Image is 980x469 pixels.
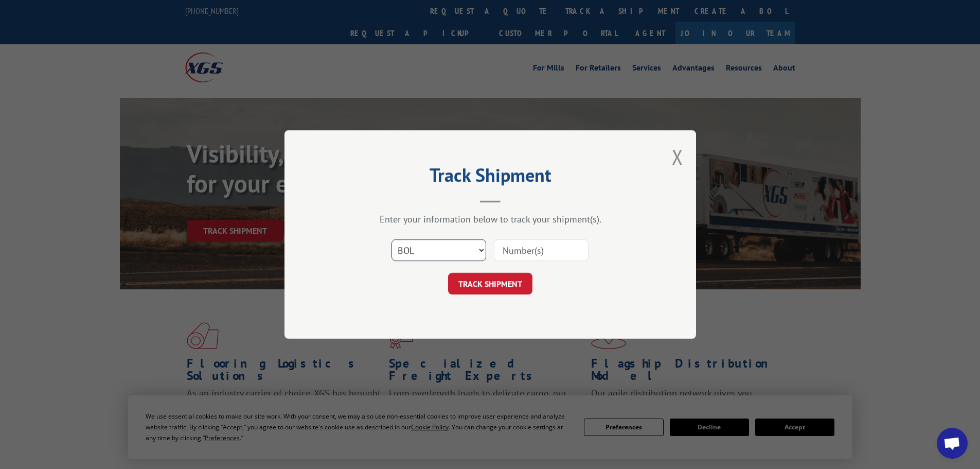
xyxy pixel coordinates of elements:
input: Number(s) [494,239,589,261]
button: Close modal [672,143,683,170]
button: TRACK SHIPMENT [448,273,532,294]
h2: Track Shipment [336,168,645,187]
div: Enter your information below to track your shipment(s). [336,213,645,225]
div: Open chat [937,428,968,459]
